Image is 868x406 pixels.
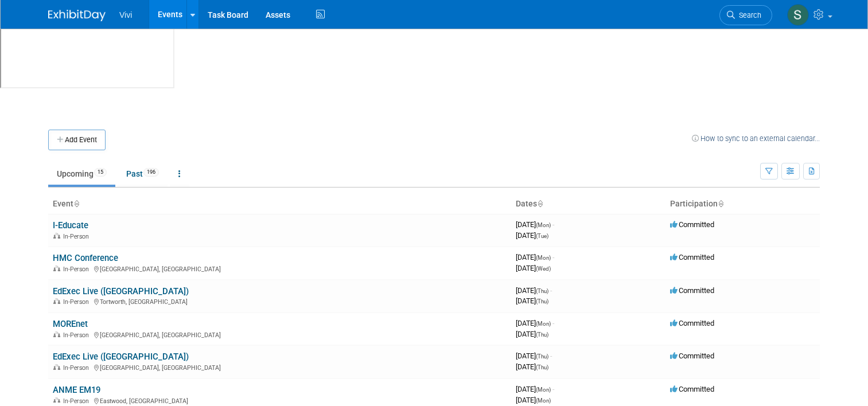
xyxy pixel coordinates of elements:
img: In-Person Event [53,233,60,239]
th: Event [48,194,511,214]
span: - [552,253,554,261]
a: EdExec Live ([GEOGRAPHIC_DATA]) [53,286,189,296]
div: [GEOGRAPHIC_DATA], [GEOGRAPHIC_DATA] [53,330,507,339]
img: In-Person Event [53,266,60,271]
a: Past196 [118,163,168,185]
a: Upcoming15 [48,163,115,185]
a: ANME EM19 [53,385,100,395]
span: [DATE] [516,296,548,305]
span: [DATE] [516,231,548,240]
a: EdExec Live ([GEOGRAPHIC_DATA]) [53,352,189,362]
span: - [552,385,554,393]
span: Committed [670,385,714,393]
span: (Mon) [536,387,551,393]
span: - [552,220,554,229]
span: Search [735,11,761,19]
img: In-Person Event [53,298,60,304]
span: (Mon) [536,397,551,404]
span: (Thu) [536,288,548,294]
span: (Mon) [536,321,551,327]
span: (Thu) [536,364,548,370]
a: Sort by Start Date [537,199,543,208]
span: (Thu) [536,331,548,338]
a: Sort by Event Name [73,199,79,208]
div: Eastwood, [GEOGRAPHIC_DATA] [53,396,507,405]
div: [GEOGRAPHIC_DATA], [GEOGRAPHIC_DATA] [53,264,507,273]
span: [DATE] [516,352,552,360]
span: [DATE] [516,330,548,338]
a: Search [719,5,772,25]
span: [DATE] [516,220,554,229]
span: In-Person [63,266,92,273]
span: [DATE] [516,396,551,404]
th: Participation [665,194,820,214]
a: How to sync to an external calendar... [692,134,820,143]
span: Committed [670,253,714,261]
img: Sandra Wimer [787,4,809,26]
img: In-Person Event [53,331,60,337]
th: Dates [511,194,665,214]
img: In-Person Event [53,397,60,403]
span: [DATE] [516,253,554,261]
span: Vivi [119,10,132,19]
a: HMC Conference [53,253,118,263]
a: I-Educate [53,220,88,231]
span: Committed [670,220,714,229]
span: 15 [94,168,107,177]
a: Sort by Participation Type [718,199,723,208]
span: (Thu) [536,353,548,360]
span: [DATE] [516,286,552,295]
span: - [552,319,554,327]
div: [GEOGRAPHIC_DATA], [GEOGRAPHIC_DATA] [53,362,507,372]
span: - [550,286,552,295]
div: Tortworth, [GEOGRAPHIC_DATA] [53,296,507,306]
span: (Mon) [536,222,551,228]
span: [DATE] [516,319,554,327]
span: (Tue) [536,233,548,239]
span: Committed [670,286,714,295]
span: [DATE] [516,362,548,371]
span: In-Person [63,298,92,306]
span: (Thu) [536,298,548,304]
span: In-Person [63,397,92,405]
span: In-Person [63,233,92,240]
span: (Mon) [536,255,551,261]
button: Add Event [48,130,106,150]
span: - [550,352,552,360]
span: [DATE] [516,264,551,272]
a: MOREnet [53,319,88,329]
span: (Wed) [536,266,551,272]
span: Committed [670,352,714,360]
span: In-Person [63,331,92,339]
img: In-Person Event [53,364,60,370]
span: 196 [143,168,159,177]
img: ExhibitDay [48,10,106,21]
span: [DATE] [516,385,554,393]
span: In-Person [63,364,92,372]
span: Committed [670,319,714,327]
